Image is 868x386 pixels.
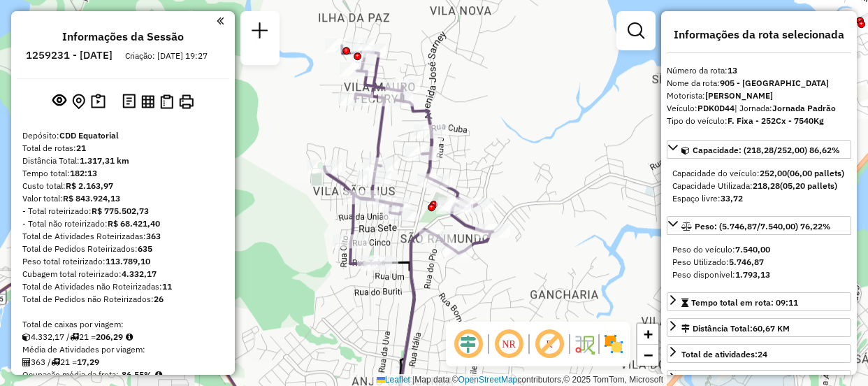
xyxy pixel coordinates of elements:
i: Total de rotas [51,358,60,366]
div: - Total roteirizado: [22,205,224,217]
strong: [PERSON_NAME] [705,90,773,101]
div: Capacidade do veículo: [672,167,846,180]
div: Total de Pedidos Roteirizados: [22,243,224,255]
div: - Total não roteirizado: [22,217,224,230]
div: Capacidade: (218,28/252,00) 86,62% [667,162,851,210]
div: Total de Pedidos não Roteirizados: [22,293,224,306]
span: Peso: (5.746,87/7.540,00) 76,22% [695,221,831,231]
strong: 17,29 [77,357,99,367]
strong: 252,00 [760,168,787,178]
strong: R$ 2.163,97 [66,180,113,191]
strong: 218,28 [753,180,780,191]
a: Capacidade: (218,28/252,00) 86,62% [667,140,851,159]
i: Total de Atividades [22,358,31,366]
div: Tempo total: [22,167,224,180]
strong: 182:13 [70,168,97,178]
strong: R$ 775.502,73 [92,206,149,216]
span: | [412,375,414,385]
strong: 1.793,13 [735,269,770,280]
span: Ocultar NR [492,327,526,361]
div: Veículo: [667,102,851,115]
div: Total de Atividades Roteirizadas: [22,230,224,243]
span: Ocultar deslocamento [451,327,485,361]
div: Custo total: [22,180,224,192]
strong: (05,20 pallets) [780,180,837,191]
div: 363 / 21 = [22,356,224,369]
span: Peso do veículo: [672,244,770,255]
button: Visualizar Romaneio [157,92,176,112]
span: − [644,346,653,364]
strong: 86,55% [122,369,152,380]
img: Fluxo de ruas [573,333,595,355]
strong: 1.317,31 km [80,155,129,166]
div: Peso disponível: [672,269,846,281]
em: Média calculada utilizando a maior ocupação (%Peso ou %Cubagem) de cada rota da sessão. Rotas cro... [155,371,162,379]
div: Cubagem total roteirizado: [22,268,224,280]
div: Espaço livre: [672,192,846,205]
span: Total de atividades: [681,349,767,359]
strong: R$ 843.924,13 [63,193,120,203]
strong: 635 [138,243,152,254]
div: Valor total: [22,192,224,205]
span: Tempo total em rota: 09:11 [691,297,798,308]
strong: 13 [728,65,737,76]
strong: (06,00 pallets) [787,168,844,178]
div: Peso Utilizado: [672,256,846,269]
i: Total de rotas [70,333,79,341]
a: Leaflet [377,375,410,385]
strong: F. Fixa - 252Cx - 7540Kg [728,115,824,126]
div: Número da rota: [667,64,851,77]
img: Exibir/Ocultar setores [602,333,625,355]
div: Total de rotas: [22,142,224,155]
strong: 5.746,87 [729,257,764,267]
h4: Informações da rota selecionada [667,28,851,41]
span: Capacidade: (218,28/252,00) 86,62% [693,145,840,155]
span: Exibir rótulo [533,327,566,361]
div: Total de Atividades não Roteirizadas: [22,280,224,293]
strong: 26 [154,294,164,304]
div: Peso total roteirizado: [22,255,224,268]
div: Total de caixas por viagem: [22,318,224,331]
button: Centralizar mapa no depósito ou ponto de apoio [69,91,88,113]
div: Motorista: [667,90,851,102]
strong: 206,29 [96,331,123,342]
strong: 11 [162,281,172,292]
strong: 905 - [GEOGRAPHIC_DATA] [720,78,829,88]
a: Clique aqui para minimizar o painel [217,13,224,29]
span: Ocupação média da frota: [22,369,119,380]
h6: 1259231 - [DATE] [26,49,113,62]
div: Distância Total: [22,155,224,167]
i: Cubagem total roteirizado [22,333,31,341]
h4: Informações da Sessão [62,30,184,43]
a: Tempo total em rota: 09:11 [667,292,851,311]
div: Depósito: [22,129,224,142]
i: Meta Caixas/viagem: 204,77 Diferença: 1,52 [126,333,133,341]
button: Logs desbloquear sessão [120,91,138,113]
a: Nova sessão e pesquisa [246,17,274,48]
span: | Jornada: [735,103,836,113]
a: OpenStreetMap [458,375,518,385]
strong: 33,72 [721,193,743,203]
button: Visualizar relatório de Roteirização [138,92,157,110]
strong: R$ 68.421,40 [108,218,160,229]
div: Peso: (5.746,87/7.540,00) 76,22% [667,238,851,287]
button: Exibir sessão original [50,90,69,113]
strong: 113.789,10 [106,256,150,266]
strong: 363 [146,231,161,241]
strong: 24 [758,349,767,359]
strong: CDD Equatorial [59,130,119,141]
strong: PDK0D44 [697,103,735,113]
div: Tipo do veículo: [667,115,851,127]
span: + [644,325,653,343]
div: Map data © contributors,© 2025 TomTom, Microsoft [373,374,667,386]
a: Total de atividades:24 [667,344,851,363]
a: Zoom in [637,324,658,345]
div: Nome da rota: [667,77,851,90]
div: Média de Atividades por viagem: [22,343,224,356]
strong: 21 [76,143,86,153]
button: Painel de Sugestão [88,91,108,113]
button: Imprimir Rotas [176,92,196,112]
strong: 4.332,17 [122,269,157,279]
a: Peso: (5.746,87/7.540,00) 76,22% [667,216,851,235]
span: 60,67 KM [753,323,790,334]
